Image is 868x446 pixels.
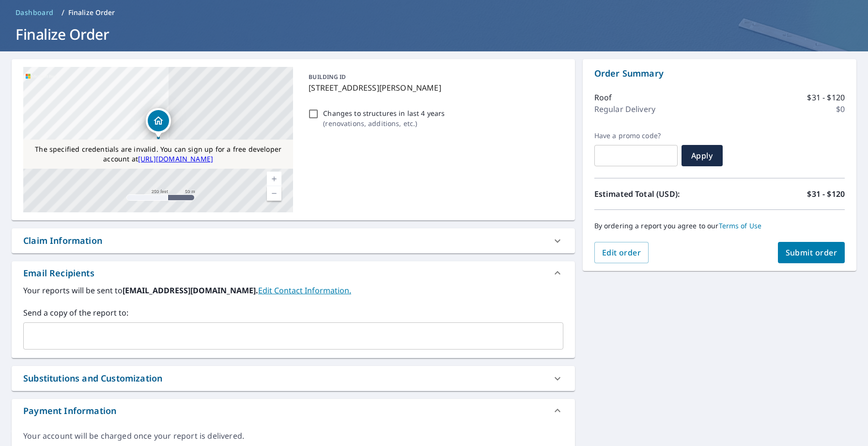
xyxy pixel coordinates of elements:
[309,73,346,81] p: BUILDING ID
[807,92,845,103] p: $31 - $120
[778,242,845,263] button: Submit order
[12,399,575,422] div: Payment Information
[146,108,171,138] div: Dropped pin, building 1, Residential property, 469 Ross Rd Eighty Four, PA 15330
[602,247,641,258] span: Edit order
[15,8,54,17] span: Dashboard
[594,222,845,230] p: By ordering a report you agree to our
[62,7,64,18] li: /
[23,285,563,296] label: Your reports will be sent to
[267,186,281,201] a: Current Level 17, Zoom Out
[23,234,102,247] div: Claim Information
[12,5,58,20] a: Dashboard
[12,228,575,253] div: Claim Information
[594,242,649,263] button: Edit order
[594,67,845,80] p: Order Summary
[267,172,281,186] a: Current Level 17, Zoom In
[12,5,856,20] nav: breadcrumb
[123,285,258,296] b: [EMAIL_ADDRESS][DOMAIN_NAME].
[594,131,678,140] label: Have a promo code?
[23,267,94,280] div: Email Recipients
[689,150,715,161] span: Apply
[258,285,351,296] a: EditContactInfo
[323,108,445,118] p: Changes to structures in last 4 years
[12,24,856,44] h1: Finalize Order
[594,92,612,103] p: Roof
[23,430,563,442] div: Your account will be charged once your report is delivered.
[23,372,162,385] div: Substitutions and Customization
[12,261,575,285] div: Email Recipients
[23,140,293,169] div: The specified credentials are invalid. You can sign up for a free developer account at
[786,247,837,258] span: Submit order
[23,140,293,169] div: The specified credentials are invalid. You can sign up for a free developer account at http://www...
[138,154,213,163] a: [URL][DOMAIN_NAME]
[807,188,845,200] p: $31 - $120
[12,366,575,391] div: Substitutions and Customization
[594,188,720,200] p: Estimated Total (USD):
[682,145,723,166] button: Apply
[23,307,563,319] label: Send a copy of the report to:
[719,221,762,230] a: Terms of Use
[323,118,445,128] p: ( renovations, additions, etc. )
[23,404,116,417] div: Payment Information
[594,103,655,115] p: Regular Delivery
[68,8,115,17] p: Finalize Order
[836,103,845,115] p: $0
[309,82,559,94] p: [STREET_ADDRESS][PERSON_NAME]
